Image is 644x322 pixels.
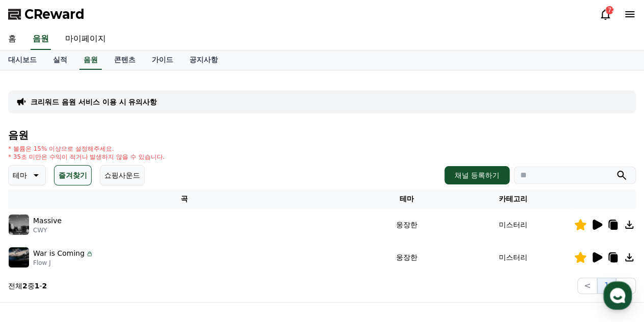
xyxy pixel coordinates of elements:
a: 음원 [79,50,102,70]
div: 172 [605,6,613,14]
a: CReward [8,6,85,22]
p: Massive [33,216,62,226]
h4: 음원 [8,129,636,141]
a: 크리워드 음원 서비스 이용 시 유의사항 [31,97,157,107]
button: 테마 [8,165,46,185]
img: music [9,247,29,267]
p: CWY [33,226,62,234]
span: 설정 [157,253,170,261]
strong: 1 [35,282,40,290]
td: 웅장한 [361,241,453,274]
a: 음원 [31,29,51,50]
th: 곡 [8,190,361,208]
button: > [616,278,636,294]
strong: 2 [42,282,47,290]
img: music [9,214,29,235]
a: 공지사항 [181,50,226,70]
a: 가이드 [144,50,181,70]
td: 미스터리 [453,208,574,241]
p: * 볼륨은 15% 이상으로 설정해주세요. [8,145,165,153]
a: 홈 [3,237,67,263]
p: War is Coming [33,248,85,259]
span: 홈 [32,253,38,261]
a: 설정 [131,237,195,263]
p: Flow J [33,259,94,267]
span: 대화 [93,253,105,261]
td: 미스터리 [453,241,574,274]
button: < [577,278,597,294]
button: 채널 등록하기 [444,166,510,184]
button: 쇼핑사운드 [100,165,145,185]
a: 콘텐츠 [106,50,144,70]
a: 172 [599,8,611,20]
a: 마이페이지 [57,29,114,50]
p: 전체 중 - [8,281,47,291]
button: 1 [597,278,615,294]
td: 웅장한 [361,208,453,241]
p: 테마 [13,168,27,182]
p: * 35초 미만은 수익이 적거나 발생하지 않을 수 있습니다. [8,153,165,161]
a: 실적 [45,50,75,70]
th: 테마 [361,190,453,208]
th: 카테고리 [453,190,574,208]
button: 즐겨찾기 [54,165,92,185]
strong: 2 [22,282,27,290]
span: CReward [24,6,85,22]
a: 대화 [67,237,131,263]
